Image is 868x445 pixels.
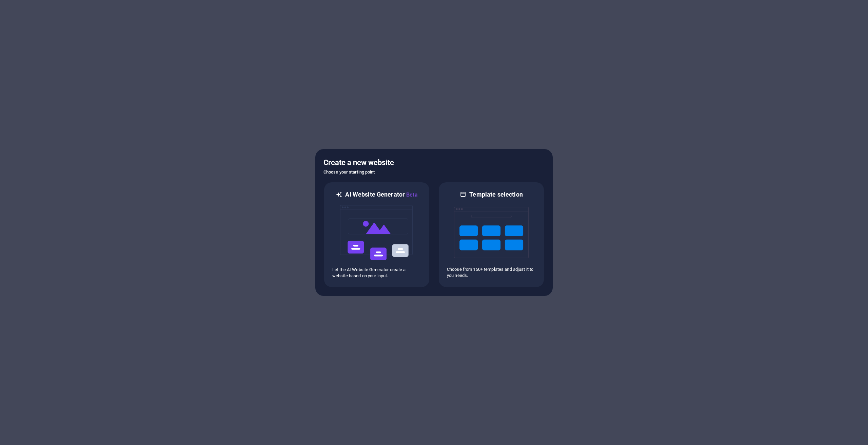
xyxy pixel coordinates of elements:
h6: Template selection [469,190,522,199]
span: Beta [405,191,418,198]
div: AI Website GeneratorBetaaiLet the AI Website Generator create a website based on your input. [323,182,430,288]
p: Choose from 150+ templates and adjust it to you needs. [447,266,536,279]
div: Template selectionChoose from 150+ templates and adjust it to you needs. [438,182,545,288]
p: Let the AI Website Generator create a website based on your input. [332,267,421,279]
h6: Choose your starting point [323,168,545,176]
img: ai [339,199,414,267]
h5: Create a new website [323,157,545,168]
h6: AI Website Generator [345,190,417,199]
